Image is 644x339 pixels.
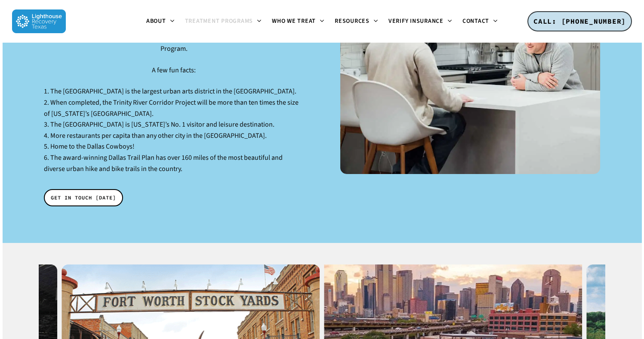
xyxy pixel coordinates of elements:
p: 1. The [GEOGRAPHIC_DATA] is the largest urban arts district in the [GEOGRAPHIC_DATA]. 2. When com... [44,86,304,174]
span: CALL: [PHONE_NUMBER] [533,17,626,25]
span: Contact [462,17,489,25]
a: Treatment Programs [180,18,267,25]
span: Who We Treat [272,17,316,25]
a: Contact [457,18,503,25]
a: GET IN TOUCH [DATE] [44,189,123,206]
a: Resources [330,18,383,25]
img: Lighthouse Recovery Texas [12,9,66,33]
span: About [146,17,166,25]
span: Verify Insurance [388,17,444,25]
a: Who We Treat [267,18,330,25]
span: GET IN TOUCH [DATE] [51,193,116,202]
a: CALL: [PHONE_NUMBER] [527,11,632,32]
span: Treatment Programs [185,17,253,25]
a: Verify Insurance [383,18,457,25]
a: About [141,18,180,25]
span: Resources [335,17,370,25]
p: A few fun facts: [44,65,304,87]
